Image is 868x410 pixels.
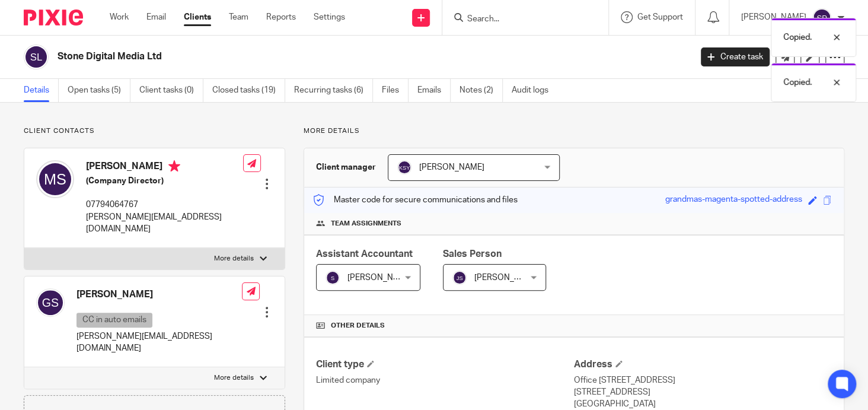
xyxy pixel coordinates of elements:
[316,249,413,259] span: Assistant Accountant
[184,11,211,23] a: Clients
[316,161,376,173] h3: Client manager
[294,79,373,102] a: Recurring tasks (6)
[266,11,296,23] a: Reports
[331,321,385,330] span: Other details
[325,271,340,285] img: svg%3E
[452,271,467,285] img: svg%3E
[68,79,130,102] a: Open tasks (5)
[86,199,243,211] p: 07794064767
[304,126,844,136] p: More details
[783,77,812,88] p: Copied.
[76,288,242,301] h4: [PERSON_NAME]
[86,211,243,236] p: [PERSON_NAME][EMAIL_ADDRESS][DOMAIN_NAME]
[229,11,248,23] a: Team
[316,374,574,386] p: Limited company
[76,313,152,328] p: CC in auto emails
[36,160,74,198] img: svg%3E
[86,160,243,175] h4: [PERSON_NAME]
[214,373,254,383] p: More details
[574,386,832,398] p: [STREET_ADDRESS]
[313,194,518,206] p: Master code for secure communications and files
[574,358,832,371] h4: Address
[24,79,59,102] a: Details
[574,398,832,410] p: [GEOGRAPHIC_DATA]
[212,79,285,102] a: Closed tasks (19)
[86,175,243,187] h5: (Company Director)
[574,374,832,386] p: Office [STREET_ADDRESS]
[397,160,411,174] img: svg%3E
[168,160,180,172] i: Primary
[214,254,254,263] p: More details
[58,50,558,63] h2: Stone Digital Media Ltd
[812,8,831,27] img: svg%3E
[146,11,166,23] a: Email
[347,274,420,282] span: [PERSON_NAME] R
[76,330,242,355] p: [PERSON_NAME][EMAIL_ADDRESS][DOMAIN_NAME]
[443,249,502,259] span: Sales Person
[783,31,812,43] p: Copied.
[24,9,83,26] img: Pixie
[331,219,401,228] span: Team assignments
[139,79,203,102] a: Client tasks (0)
[474,274,540,282] span: [PERSON_NAME]
[417,79,451,102] a: Emails
[419,163,484,171] span: [PERSON_NAME]
[110,11,129,23] a: Work
[316,358,574,371] h4: Client type
[24,126,285,136] p: Client contacts
[314,11,345,23] a: Settings
[665,193,802,207] div: grandmas-magenta-spotted-address
[36,288,65,317] img: svg%3E
[382,79,409,102] a: Files
[24,45,49,69] img: svg%3E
